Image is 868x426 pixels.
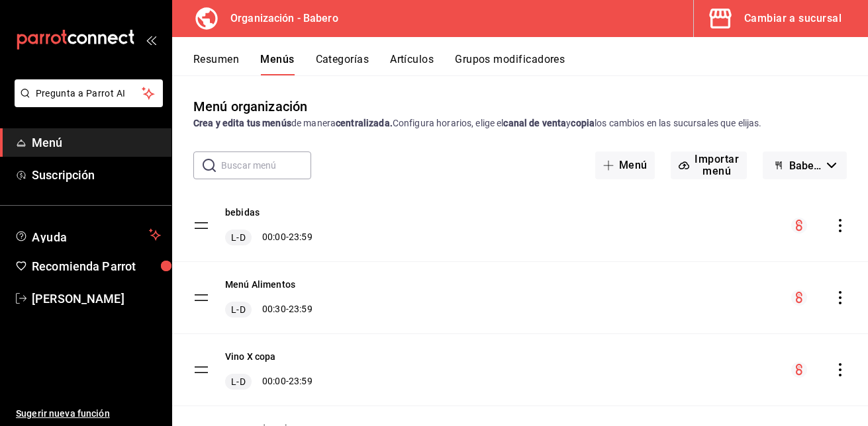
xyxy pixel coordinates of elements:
div: de manera Configura horarios, elige el y los cambios en las sucursales que elijas. [193,116,847,130]
button: Vino X copa [225,350,276,363]
div: 00:00 - 23:59 [225,374,313,390]
button: bebidas [225,206,260,219]
div: 00:00 - 23:59 [225,230,313,245]
input: Buscar menú [221,152,311,179]
a: Pregunta a Parrot AI [9,96,163,110]
span: Recomienda Parrot [32,257,161,275]
span: Menú [32,134,161,151]
button: Artículos [390,53,434,75]
button: Menús [260,53,294,75]
button: Importar menú [671,151,747,179]
div: 00:30 - 23:59 [225,302,313,318]
button: Menú [595,151,655,179]
button: actions [834,363,847,376]
span: Pregunta a Parrot AI [36,87,142,101]
div: Menú organización [193,97,307,116]
div: Cambiar a sucursal [744,9,842,28]
span: L-D [228,303,248,316]
span: Babero/Biberon - Borrador [789,159,822,172]
button: open_drawer_menu [146,34,156,45]
button: drag [193,218,209,234]
strong: centralizada. [336,118,393,128]
span: Suscripción [32,166,161,184]
button: Menú Alimentos [225,278,295,291]
button: actions [834,291,847,304]
button: actions [834,219,847,232]
strong: Crea y edita tus menús [193,118,291,128]
span: Ayuda [32,227,144,243]
button: Pregunta a Parrot AI [15,79,163,107]
span: Sugerir nueva función [16,407,161,421]
strong: canal de venta [503,118,566,128]
button: Babero/Biberon - Borrador [763,151,847,179]
span: [PERSON_NAME] [32,290,161,308]
button: drag [193,290,209,306]
button: Categorías [316,53,369,75]
button: Grupos modificadores [455,53,565,75]
span: L-D [228,375,248,388]
h3: Organización - Babero [220,11,338,26]
div: navigation tabs [193,53,868,75]
span: L-D [228,231,248,244]
button: Resumen [193,53,239,75]
strong: copia [571,118,595,128]
button: drag [193,362,209,378]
